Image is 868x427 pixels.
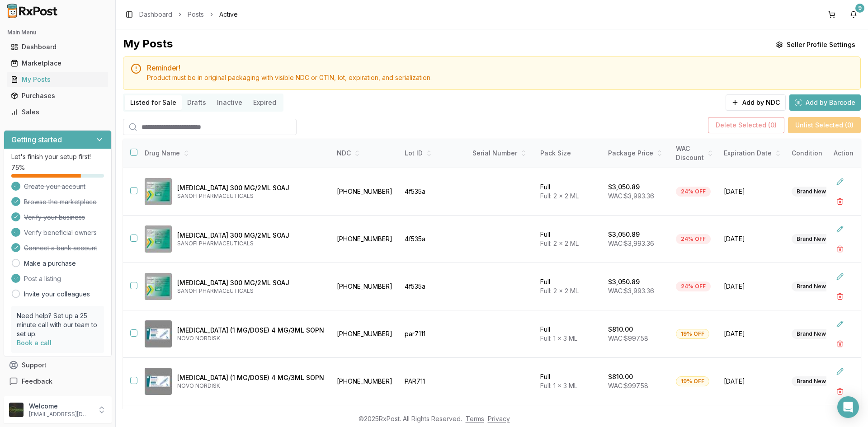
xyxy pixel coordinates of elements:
[24,197,97,206] span: Browse the marketplace
[399,216,467,263] td: 4f535a
[608,382,648,389] span: WAC: $997.58
[331,358,399,405] td: [PHONE_NUMBER]
[7,39,108,55] a: Dashboard
[145,149,324,158] div: Drug Name
[535,358,603,405] td: Full
[248,95,282,110] button: Expired
[789,94,861,111] button: Add by Barcode
[4,373,112,389] button: Feedback
[7,55,108,71] a: Marketplace
[7,104,108,120] a: Sales
[676,329,709,339] div: 19% OFF
[9,403,24,417] img: User avatar
[4,40,112,54] button: Dashboard
[540,287,579,295] span: Full: 2 x 2 ML
[11,75,104,84] div: My Posts
[177,373,324,382] p: [MEDICAL_DATA] (1 MG/DOSE) 4 MG/3ML SOPN
[177,326,324,335] p: [MEDICAL_DATA] (1 MG/DOSE) 4 MG/3ML SOPN
[792,329,831,339] div: Brand New
[11,152,104,161] p: Let's finish your setup first!
[177,278,324,287] p: [MEDICAL_DATA] 300 MG/2ML SOAJ
[399,310,467,358] td: par7111
[17,339,52,347] a: Book a call
[535,216,603,263] td: Full
[608,230,640,239] p: $3,050.89
[608,372,633,381] p: $810.00
[826,139,861,168] th: Action
[11,42,104,52] div: Dashboard
[832,288,848,305] button: Delete
[331,168,399,216] td: [PHONE_NUMBER]
[177,382,324,389] p: NOVO NORDISK
[832,241,848,257] button: Delete
[177,287,324,295] p: SANOFI PHARMACEUTICALS
[24,213,85,222] span: Verify your business
[846,7,861,22] button: 9
[540,239,579,247] span: Full: 2 x 2 ML
[145,178,172,205] img: Dupixent 300 MG/2ML SOAJ
[4,56,112,70] button: Marketplace
[145,225,172,253] img: Dupixent 300 MG/2ML SOAJ
[139,10,172,19] a: Dashboard
[11,91,104,100] div: Purchases
[4,357,112,373] button: Support
[331,216,399,263] td: [PHONE_NUMBER]
[24,244,97,253] span: Connect a bank account
[177,231,324,240] p: [MEDICAL_DATA] 300 MG/2ML SOAJ
[147,64,853,71] h5: Reminder!
[724,187,781,196] span: [DATE]
[676,144,713,162] div: WAC Discount
[145,320,172,347] img: Ozempic (1 MG/DOSE) 4 MG/3ML SOPN
[676,282,711,291] div: 24% OFF
[331,310,399,358] td: [PHONE_NUMBER]
[177,240,324,247] p: SANOFI PHARMACEUTICALS
[145,273,172,300] img: Dupixent 300 MG/2ML SOAJ
[832,336,848,352] button: Delete
[832,363,848,380] button: Edit
[726,94,786,111] button: Add by NDC
[29,411,92,418] p: [EMAIL_ADDRESS][DOMAIN_NAME]
[832,316,848,332] button: Edit
[832,193,848,210] button: Delete
[792,187,831,197] div: Brand New
[608,183,640,192] p: $3,050.89
[399,168,467,216] td: 4f535a
[770,37,861,53] button: Seller Profile Settings
[792,282,831,291] div: Brand New
[832,221,848,237] button: Edit
[4,89,112,103] button: Purchases
[540,334,577,342] span: Full: 1 x 3 ML
[676,376,709,386] div: 19% OFF
[540,382,577,389] span: Full: 1 x 3 ML
[792,234,831,244] div: Brand New
[832,383,848,399] button: Delete
[472,149,529,158] div: Serial Number
[177,192,324,200] p: SANOFI PHARMACEUTICALS
[11,163,25,172] span: 75 %
[724,282,781,291] span: [DATE]
[24,259,76,268] a: Make a purchase
[7,88,108,104] a: Purchases
[535,139,603,168] th: Pack Size
[11,108,104,117] div: Sales
[177,183,324,192] p: [MEDICAL_DATA] 300 MG/2ML SOAJ
[4,105,112,119] button: Sales
[4,4,61,18] img: RxPost Logo
[608,325,633,334] p: $810.00
[337,149,394,158] div: NDC
[7,71,108,88] a: My Posts
[792,376,831,386] div: Brand New
[676,234,711,244] div: 24% OFF
[17,311,99,338] p: Need help? Set up a 25 minute call with our team to set up.
[855,4,864,13] div: 9
[608,149,665,158] div: Package Price
[837,396,859,418] div: Open Intercom Messenger
[676,187,711,197] div: 24% OFF
[182,95,212,110] button: Drafts
[399,358,467,405] td: PAR711
[4,72,112,87] button: My Posts
[399,263,467,310] td: 4f535a
[724,329,781,338] span: [DATE]
[24,290,90,299] a: Invite your colleagues
[466,415,484,422] a: Terms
